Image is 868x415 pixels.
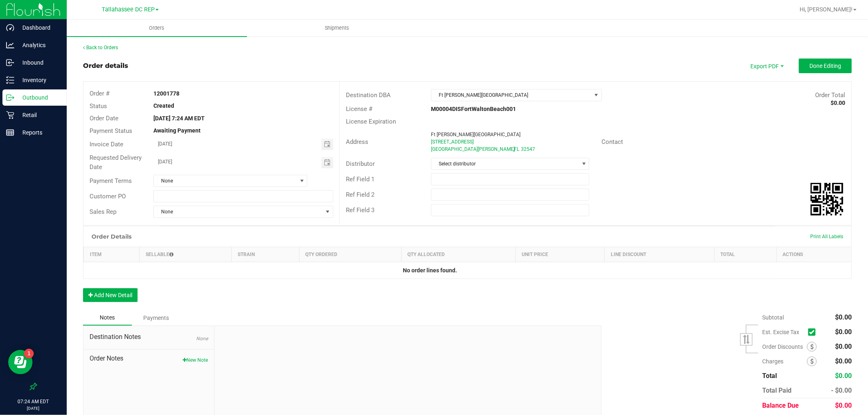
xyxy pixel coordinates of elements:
span: Payment Terms [90,177,132,185]
iframe: Resource center unread badge [24,349,34,359]
strong: No order lines found. [403,267,457,274]
span: Distributor [346,160,375,167]
span: 32547 [521,146,535,152]
span: $0.00 [835,313,852,321]
span: Total [762,372,777,380]
span: $0.00 [835,343,852,350]
span: Total Paid [762,387,791,394]
th: Strain [231,247,299,262]
li: Export PDF [742,59,791,73]
span: Sales Rep [90,208,116,215]
span: Order Discounts [762,343,807,350]
th: Actions [776,247,851,262]
p: 07:24 AM EDT [4,398,63,405]
p: [DATE] [4,405,63,411]
p: Inventory [14,75,63,85]
label: Pin the sidebar to full width on large screens [29,382,37,391]
span: Ref Field 2 [346,191,374,198]
span: [GEOGRAPHIC_DATA][PERSON_NAME] [431,146,515,152]
button: Done Editing [799,59,852,73]
span: Calculate excise tax [808,327,819,338]
button: Add New Detail [83,288,138,302]
span: Requested Delivery Date [90,154,142,171]
span: Hi, [PERSON_NAME]! [800,6,853,13]
inline-svg: Inventory [6,76,14,84]
qrcode: 12001778 [811,183,843,215]
th: Sellable [139,247,231,262]
span: Order Notes [90,354,208,363]
p: Outbound [14,93,63,102]
span: $0.00 [835,372,852,380]
inline-svg: Dashboard [6,24,14,32]
span: Order Total [815,91,845,99]
th: Line Discount [605,247,714,262]
iframe: Resource center [8,350,33,374]
span: Subtotal [762,314,784,321]
span: Est. Excise Tax [762,329,805,335]
img: Scan me! [811,183,843,215]
span: Customer PO [90,193,126,200]
span: FL [514,146,519,152]
span: Ref Field 1 [346,176,374,183]
span: Destination DBA [346,91,391,99]
span: Done Editing [809,63,841,69]
span: Toggle calendar [321,139,333,150]
strong: Awaiting Payment [153,127,201,134]
span: Tallahassee DC REP [102,6,155,13]
span: $0.00 [835,357,852,365]
inline-svg: Reports [6,128,14,137]
p: Retail [14,110,63,120]
span: License Expiration [346,118,396,125]
span: , [513,146,514,152]
th: Qty Allocated [401,247,516,262]
h1: Order Details [92,233,131,240]
div: Order details [83,61,128,71]
button: New Note [183,356,208,364]
span: Payment Status [90,127,132,135]
a: Back to Orders [83,45,118,50]
strong: [DATE] 7:24 AM EDT [153,115,205,122]
span: Order # [90,90,109,97]
inline-svg: Inbound [6,59,14,67]
span: [STREET_ADDRESS] [431,139,474,145]
span: Ft [PERSON_NAME][GEOGRAPHIC_DATA] [431,132,520,137]
span: Address [346,138,368,146]
span: Balance Due [762,402,799,409]
span: Invoice Date [90,141,123,148]
inline-svg: Outbound [6,93,14,102]
div: Notes [83,310,132,326]
span: - $0.00 [831,387,852,394]
p: Inbound [14,58,63,67]
a: Orders [67,20,247,37]
span: None [154,206,323,217]
span: $0.00 [835,328,852,336]
span: Print All Labels [810,234,843,239]
span: Select distributor [431,158,579,169]
span: Ref Field 3 [346,206,374,214]
strong: $0.00 [831,100,845,106]
th: Total [714,247,776,262]
span: Charges [762,358,807,365]
span: Contact [601,138,623,146]
inline-svg: Retail [6,111,14,119]
th: Item [84,247,140,262]
p: Reports [14,128,63,137]
strong: M00004DISFortWaltonBeach001 [431,106,516,112]
strong: Created [153,102,174,109]
span: Orders [138,24,176,32]
div: Payments [132,311,181,325]
span: Order Date [90,115,118,122]
strong: 12001778 [153,90,179,97]
th: Unit Price [516,247,605,262]
span: None [154,175,297,187]
span: Ft [PERSON_NAME][GEOGRAPHIC_DATA] [431,89,591,101]
p: Dashboard [14,23,63,33]
span: License # [346,105,372,113]
span: Status [90,102,107,110]
span: Toggle calendar [321,157,333,168]
span: Destination Notes [90,332,208,342]
a: Shipments [247,20,427,37]
th: Qty Ordered [299,247,401,262]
